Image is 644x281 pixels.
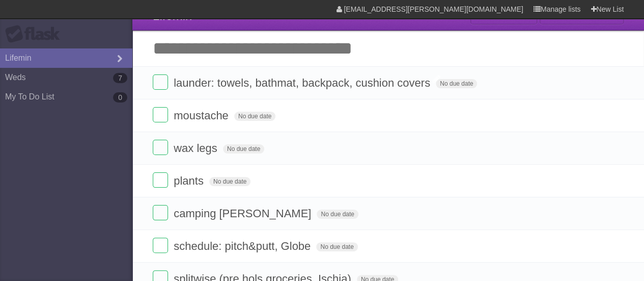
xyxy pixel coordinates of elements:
span: No due date [317,210,358,219]
span: moustache [174,109,231,122]
label: Done [153,74,168,90]
b: 7 [113,73,127,83]
span: No due date [223,144,264,154]
label: Done [153,140,168,155]
label: Done [153,172,168,188]
span: No due date [436,79,477,88]
span: No due date [316,242,357,251]
span: camping [PERSON_NAME] [174,207,314,220]
span: No due date [209,177,250,186]
span: schedule: pitch&putt, Globe [174,240,313,252]
label: Done [153,107,168,122]
label: Done [153,238,168,253]
div: Flask [5,25,66,43]
span: plants [174,174,206,187]
label: Done [153,205,168,220]
span: wax legs [174,142,220,155]
b: 0 [113,92,127,103]
span: No due date [234,112,275,121]
span: launder: towels, bathmat, backpack, cushion covers [174,76,433,89]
